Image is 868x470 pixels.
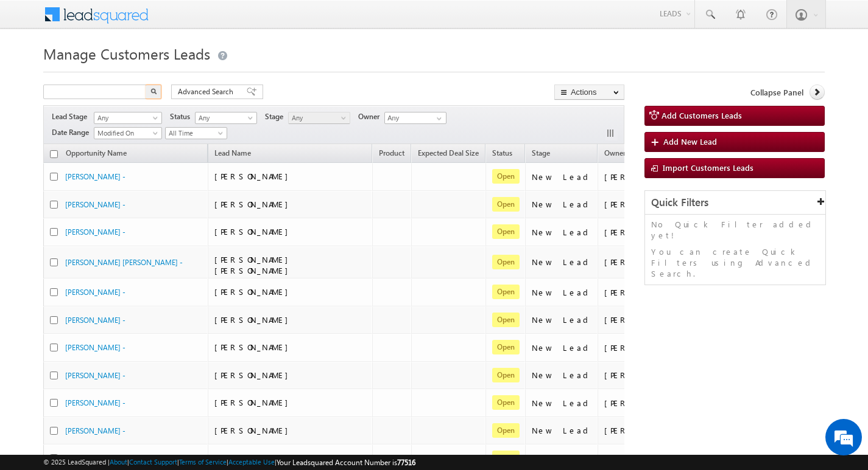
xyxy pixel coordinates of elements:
[532,425,593,436] div: New Lead
[65,227,125,237] a: [PERSON_NAME] -
[178,86,237,97] span: Advanced Search
[492,169,520,184] span: Open
[532,257,593,268] div: New Lead
[228,458,275,466] a: Acceptable Use
[412,147,485,162] a: Expected Deal Size
[663,162,753,173] span: Import Customers Leads
[129,458,177,466] a: Contact Support
[214,226,294,237] span: [PERSON_NAME]
[288,112,350,124] a: Any
[214,452,294,463] span: [PERSON_NAME]
[604,148,626,157] span: Owner
[492,423,520,438] span: Open
[358,111,384,122] span: Owner
[486,147,518,162] a: Status
[604,199,726,210] div: [PERSON_NAME] [PERSON_NAME]
[604,370,726,381] div: [PERSON_NAME] [PERSON_NAME]
[65,371,125,380] a: [PERSON_NAME] -
[430,112,445,125] a: Show All Items
[65,172,125,181] a: [PERSON_NAME] -
[94,128,158,139] span: Modified On
[604,314,726,325] div: [PERSON_NAME] [PERSON_NAME]
[66,148,127,157] span: Opportunity Name
[492,451,520,465] span: Open
[651,246,819,279] p: You can create Quick Filters using Advanced Search.
[196,112,253,123] span: Any
[604,453,726,464] div: [PERSON_NAME] [PERSON_NAME]
[166,128,224,139] span: All Time
[65,316,125,325] a: [PERSON_NAME] -
[94,127,162,139] a: Modified On
[554,85,624,100] button: Actions
[604,342,726,353] div: [PERSON_NAME] [PERSON_NAME]
[604,398,726,409] div: [PERSON_NAME] [PERSON_NAME]
[532,171,593,182] div: New Lead
[214,314,294,325] span: [PERSON_NAME]
[50,150,58,158] input: Check all records
[65,454,125,463] a: [PERSON_NAME] -
[492,197,520,212] span: Open
[663,136,717,147] span: Add New Lead
[384,112,446,124] input: Type to Search
[492,255,520,269] span: Open
[65,426,125,435] a: [PERSON_NAME] -
[165,127,227,139] a: All Time
[526,147,556,162] a: Stage
[532,148,550,157] span: Stage
[65,288,125,297] a: [PERSON_NAME] -
[179,458,227,466] a: Terms of Service
[214,425,294,435] span: [PERSON_NAME]
[532,314,593,325] div: New Lead
[532,370,593,381] div: New Lead
[492,395,520,410] span: Open
[492,368,520,382] span: Open
[214,171,294,181] span: [PERSON_NAME]
[52,127,94,138] span: Date Range
[214,254,294,275] span: [PERSON_NAME] [PERSON_NAME]
[492,285,520,299] span: Open
[492,340,520,354] span: Open
[170,111,195,122] span: Status
[532,453,593,464] div: New Lead
[379,148,404,157] span: Product
[532,199,593,210] div: New Lead
[604,227,726,238] div: [PERSON_NAME] [PERSON_NAME]
[265,111,288,122] span: Stage
[43,44,210,63] span: Manage Customers Leads
[43,457,415,468] span: © 2025 LeadSquared | | | | |
[492,224,520,239] span: Open
[52,111,92,122] span: Lead Stage
[397,458,415,467] span: 77516
[750,87,803,98] span: Collapse Panel
[65,200,125,209] a: [PERSON_NAME] -
[195,112,257,124] a: Any
[532,342,593,353] div: New Lead
[492,313,520,327] span: Open
[214,286,294,297] span: [PERSON_NAME]
[110,458,127,466] a: About
[532,287,593,298] div: New Lead
[94,112,158,123] span: Any
[418,148,479,157] span: Expected Deal Size
[65,398,125,407] a: [PERSON_NAME] -
[289,112,347,123] span: Any
[65,343,125,352] a: [PERSON_NAME] -
[65,258,183,267] a: [PERSON_NAME] [PERSON_NAME] -
[150,88,157,94] img: Search
[604,287,726,298] div: [PERSON_NAME] [PERSON_NAME]
[214,342,294,352] span: [PERSON_NAME]
[604,171,726,182] div: [PERSON_NAME]
[208,147,257,162] span: Lead Name
[214,397,294,407] span: [PERSON_NAME]
[214,370,294,380] span: [PERSON_NAME]
[604,257,726,268] div: [PERSON_NAME] [PERSON_NAME]
[532,227,593,238] div: New Lead
[645,191,825,215] div: Quick Filters
[60,147,133,162] a: Opportunity Name
[94,112,162,124] a: Any
[214,199,294,209] span: [PERSON_NAME]
[604,425,726,436] div: [PERSON_NAME] [PERSON_NAME]
[277,458,415,467] span: Your Leadsquared Account Number is
[532,398,593,409] div: New Lead
[662,110,742,120] span: Add Customers Leads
